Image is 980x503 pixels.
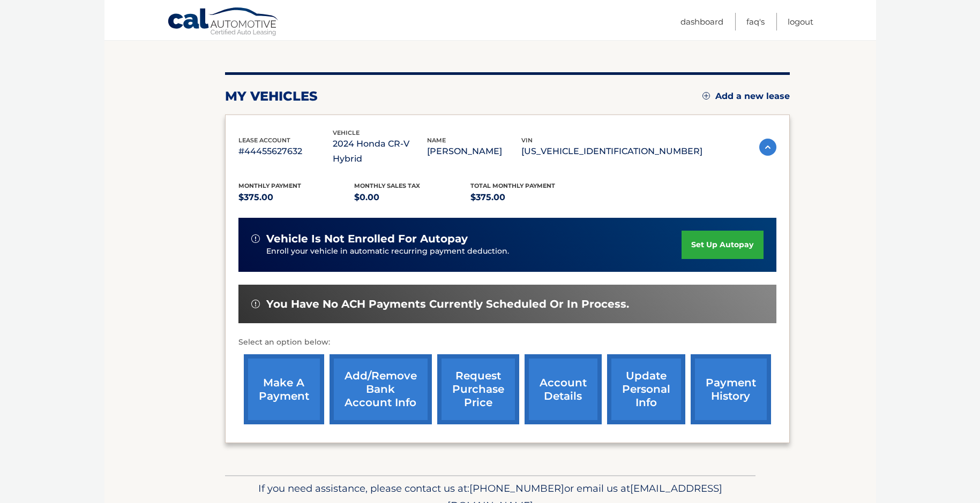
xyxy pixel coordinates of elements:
img: alert-white.svg [251,300,260,308]
p: [PERSON_NAME] [427,144,521,159]
a: make a payment [244,354,324,424]
p: #44455627632 [238,144,333,159]
a: Add/Remove bank account info [330,354,432,424]
span: Monthly sales Tax [354,182,420,189]
a: Cal Automotive [167,7,280,38]
p: Select an option below: [238,336,776,349]
span: Monthly Payment [238,182,301,189]
p: $375.00 [238,190,355,205]
span: vin [521,136,533,144]
img: accordion-active.svg [759,139,776,156]
span: Total Monthly Payment [470,182,555,189]
p: $0.00 [354,190,470,205]
a: Logout [788,13,813,31]
a: Dashboard [680,13,723,31]
h2: my vehicles [225,88,318,104]
span: name [427,136,446,144]
img: add.svg [702,92,710,100]
a: Add a new lease [702,91,790,102]
p: Enroll your vehicle in automatic recurring payment deduction. [266,246,682,257]
a: update personal info [607,354,685,424]
p: $375.00 [470,190,587,205]
a: request purchase price [437,354,519,424]
a: payment history [691,354,771,424]
a: FAQ's [746,13,765,31]
img: alert-white.svg [251,234,260,243]
a: account details [525,354,602,424]
span: lease account [238,136,290,144]
a: set up autopay [682,231,763,259]
p: [US_VEHICLE_IDENTIFICATION_NUMBER] [521,144,702,159]
span: [PHONE_NUMBER] [469,482,564,494]
span: vehicle [333,129,360,136]
p: 2024 Honda CR-V Hybrid [333,136,427,166]
span: You have no ACH payments currently scheduled or in process. [266,298,629,311]
span: vehicle is not enrolled for autopay [266,232,468,246]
